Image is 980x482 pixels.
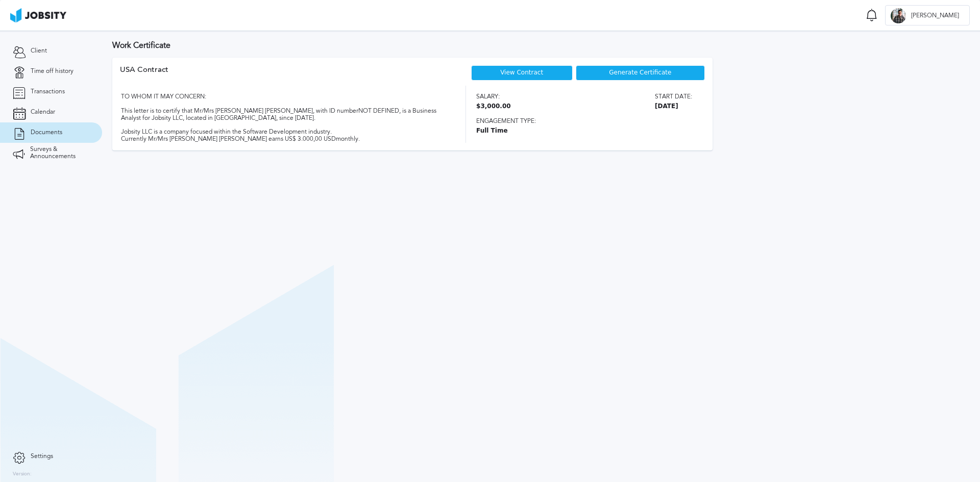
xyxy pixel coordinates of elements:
[476,93,511,100] span: Salary:
[655,93,692,100] span: Start date:
[500,69,543,76] a: View Contract
[120,86,448,143] div: TO WHOM IT MAY CONCERN: This letter is to certify that Mr/Mrs [PERSON_NAME] [PERSON_NAME], with I...
[31,109,55,116] span: Calendar
[120,65,168,86] div: USA Contract
[31,453,53,460] span: Settings
[476,118,692,125] span: Engagement type:
[609,69,671,77] span: Generate Certificate
[31,129,62,136] span: Documents
[476,128,692,135] span: Full Time
[891,8,906,23] div: E
[906,12,964,19] span: [PERSON_NAME]
[31,88,65,95] span: Transactions
[112,41,970,50] h3: Work Certificate
[655,103,692,110] span: [DATE]
[30,146,89,160] span: Surveys & Announcements
[10,8,66,22] img: ab4bad089aa723f57921c736e9817d99.png
[31,68,73,75] span: Time off history
[31,47,47,55] span: Client
[885,5,970,26] button: E[PERSON_NAME]
[476,103,511,110] span: $3,000.00
[13,471,32,477] label: Version:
